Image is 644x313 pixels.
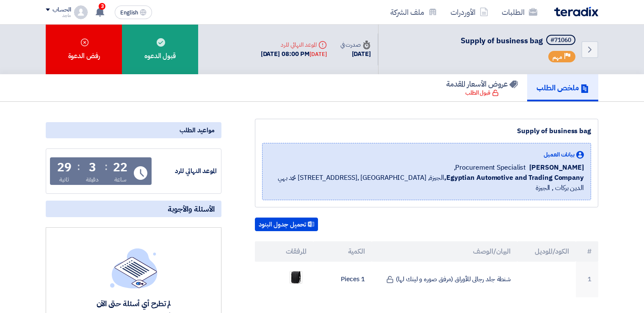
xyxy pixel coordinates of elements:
td: شنطة جلد رجالى للأوراق (مرفق صوره و لينك لها) [372,262,518,297]
div: Supply of business bag [262,126,591,136]
td: 1 [576,262,598,297]
span: 3 [99,3,105,10]
div: 3 [89,162,96,173]
div: [DATE] [340,49,371,59]
h5: ملخص الطلب [536,83,589,92]
div: صدرت في [340,40,371,49]
div: : [105,159,108,174]
a: الأوردرات [444,2,495,22]
div: 22 [113,162,127,173]
h5: عروض الأسعار المقدمة [446,79,518,89]
td: 1 Pieces [313,262,372,297]
div: 29 [57,162,72,173]
div: : [77,159,80,174]
span: Supply of business bag [461,35,543,46]
img: empty_state_list.svg [110,248,158,288]
img: profile_test.png [74,6,88,19]
div: #71060 [550,37,571,43]
a: ملخص الطلب [527,74,598,101]
a: الطلبات [495,2,544,22]
div: مواعيد الطلب [46,122,221,138]
span: [PERSON_NAME] [529,162,584,173]
a: ملف الشركة [384,2,444,22]
th: المرفقات [255,241,313,262]
h5: Supply of business bag [461,35,577,47]
span: بيانات العميل [544,150,575,159]
th: # [576,241,598,262]
div: [DATE] [310,50,326,59]
img: Case_1755177005306.png [290,269,302,285]
button: تحميل جدول البنود [255,218,318,231]
div: دقيقة [86,175,99,184]
button: English [115,6,152,19]
span: مهم [553,53,562,61]
b: Egyptian Automotive and Trading Company, [444,173,584,183]
th: البيان/الوصف [372,241,518,262]
div: ساعة [114,175,127,184]
th: الكود/الموديل [517,241,576,262]
div: الموعد النهائي للرد [261,40,327,49]
div: الحساب [53,6,71,14]
th: الكمية [313,241,372,262]
div: ثانية [59,175,69,184]
span: Procurement Specialist, [454,162,526,173]
div: الموعد النهائي للرد [153,166,217,176]
div: قبول الدعوه [122,25,198,74]
span: English [120,10,138,16]
div: لم تطرح أي أسئلة حتى الآن [62,299,206,308]
div: ماجد [46,13,71,18]
a: عروض الأسعار المقدمة قبول الطلب [437,74,527,101]
div: رفض الدعوة [46,25,122,74]
div: قبول الطلب [465,89,499,97]
span: الأسئلة والأجوبة [168,204,215,214]
div: [DATE] 08:00 PM [261,49,327,59]
span: الجيزة, [GEOGRAPHIC_DATA] ,[STREET_ADDRESS] محمد بهي الدين بركات , الجيزة [269,173,584,193]
img: Teradix logo [554,7,598,17]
